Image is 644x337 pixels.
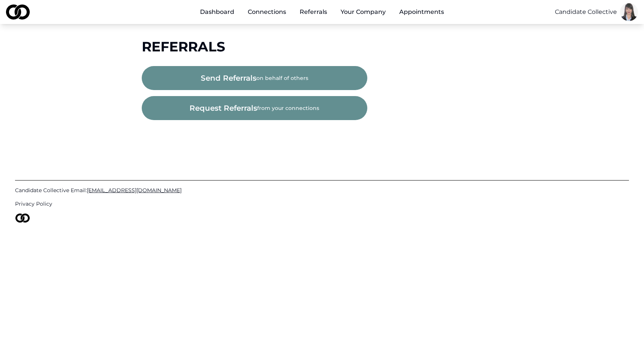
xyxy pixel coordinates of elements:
a: Privacy Policy [15,200,629,208]
span: [EMAIL_ADDRESS][DOMAIN_NAME] [87,187,182,194]
a: Appointments [393,5,450,20]
button: send referralson behalf of others [142,66,367,90]
a: Dashboard [194,5,240,20]
a: Candidate Collective Email:[EMAIL_ADDRESS][DOMAIN_NAME] [15,187,629,194]
button: Your Company [335,5,392,20]
nav: Main [194,5,450,20]
img: logo [15,214,30,223]
button: request referralsfrom your connections [142,96,367,120]
a: send referralson behalf of others [142,75,367,82]
button: Candidate Collective [555,8,617,17]
span: request referrals [189,103,257,113]
a: Referrals [294,5,333,20]
img: 51457996-7adf-4995-be40-a9f8ac946256-Picture1-profile_picture.jpg [620,3,638,21]
span: send referrals [201,73,256,83]
a: Connections [242,5,292,20]
a: request referralsfrom your connections [142,105,367,112]
span: Referrals [142,38,225,55]
img: logo [6,5,30,20]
